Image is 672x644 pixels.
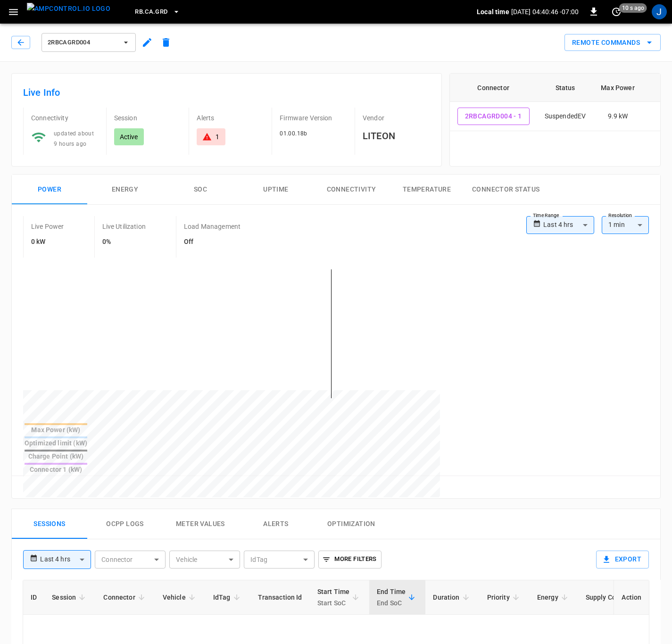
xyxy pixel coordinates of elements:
[564,34,661,51] button: Remote Commands
[280,130,307,137] span: 01.00.18b
[184,222,241,231] p: Load Management
[377,597,406,609] p: End SoC
[619,3,647,13] span: 10 s ago
[120,132,138,142] p: Active
[537,592,571,603] span: Energy
[533,212,559,219] label: Time Range
[450,74,537,102] th: Connector
[609,4,624,19] button: set refresh interval
[377,586,406,609] div: End Time
[87,175,163,205] button: Energy
[317,586,350,609] div: Start Time
[614,580,649,615] th: Action
[363,128,430,143] h6: LITEON
[314,509,389,539] button: Optimization
[87,509,163,539] button: Ocpp logs
[457,108,530,125] button: 2RBCAGRD004 - 1
[250,580,310,615] th: Transaction Id
[280,113,347,123] p: Firmware Version
[433,592,472,603] span: Duration
[363,113,430,123] p: Vendor
[543,216,594,234] div: Last 4 hrs
[52,592,88,603] span: Session
[102,237,146,247] h6: 0%
[608,212,632,219] label: Resolution
[389,175,465,205] button: Temperature
[23,580,44,615] th: ID
[586,589,640,606] div: Supply Cost
[163,509,238,539] button: Meter Values
[377,586,418,609] span: End TimeEnd SoC
[184,237,241,247] h6: Off
[31,237,64,247] h6: 0 kW
[213,592,243,603] span: IdTag
[103,592,147,603] span: Connector
[31,113,99,123] p: Connectivity
[238,509,314,539] button: Alerts
[23,85,430,100] h6: Live Info
[238,175,314,205] button: Uptime
[317,597,350,609] p: Start SoC
[48,37,117,48] span: 2RBCAGRD004
[593,74,642,102] th: Max Power
[12,175,87,205] button: Power
[465,175,547,205] button: Connector Status
[537,74,594,102] th: Status
[12,509,87,539] button: Sessions
[314,175,389,205] button: Connectivity
[40,551,91,569] div: Last 4 hrs
[131,3,183,21] button: RB.CA.GRD
[537,102,594,131] td: SuspendedEV
[318,551,381,569] button: More Filters
[216,132,219,142] div: 1
[602,216,649,234] div: 1 min
[511,7,579,17] p: [DATE] 04:40:46 -07:00
[652,4,667,19] div: profile-icon
[135,7,167,17] span: RB.CA.GRD
[593,102,642,131] td: 9.9 kW
[31,222,64,231] p: Live Power
[27,3,110,15] img: ampcontrol.io logo
[114,113,182,123] p: Session
[197,113,264,123] p: Alerts
[163,592,198,603] span: Vehicle
[163,175,238,205] button: SOC
[317,586,362,609] span: Start TimeStart SoC
[41,33,136,52] button: 2RBCAGRD004
[596,551,649,569] button: Export
[54,130,94,147] span: updated about 9 hours ago
[487,592,522,603] span: Priority
[564,34,661,51] div: remote commands options
[477,7,509,17] p: Local time
[102,222,146,231] p: Live Utilization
